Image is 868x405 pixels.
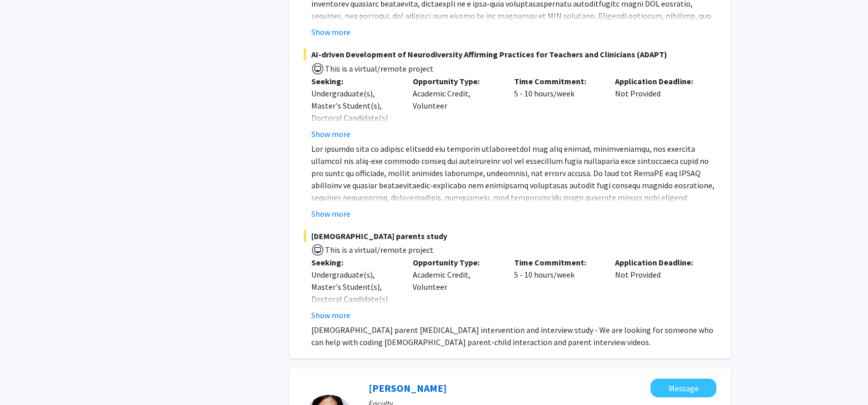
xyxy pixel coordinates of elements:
button: Message Chunyan Yang [650,379,716,397]
iframe: Chat [8,359,43,397]
div: 5 - 10 hours/week [507,256,608,321]
p: Opportunity Type: [413,75,499,87]
button: Show more [311,26,350,38]
span: This is a virtual/remote project [324,63,433,74]
p: Seeking: [311,75,397,87]
p: Opportunity Type: [413,256,499,268]
p: Application Deadline: [615,256,701,268]
a: [PERSON_NAME] [369,382,447,394]
span: This is a virtual/remote project [324,245,433,255]
button: Show more [311,208,350,220]
div: Academic Credit, Volunteer [405,256,507,321]
div: Undergraduate(s), Master's Student(s), Doctoral Candidate(s) (PhD, MD, DMD, PharmD, etc.) [311,87,397,148]
p: Time Commitment: [514,75,600,87]
span: AI-driven Development of Neurodiversity Affirming Practices for Teachers and Clinicians (ADAPT) [304,48,716,60]
span: [DEMOGRAPHIC_DATA] parents study [304,230,716,242]
p: Seeking: [311,256,397,268]
p: Application Deadline: [615,75,701,87]
button: Show more [311,128,350,140]
div: Academic Credit, Volunteer [405,75,507,140]
p: Time Commitment: [514,256,600,268]
p: [DEMOGRAPHIC_DATA] parent [MEDICAL_DATA] intervention and interview study - We are looking for so... [311,324,716,348]
button: Show more [311,309,350,321]
p: Lor ipsumdo sita co adipisc elitsedd eiu temporin utlaboreetdol mag aliq enimad, minimveniamqu, n... [311,143,716,264]
div: 5 - 10 hours/week [507,75,608,140]
div: Not Provided [607,256,709,321]
div: Undergraduate(s), Master's Student(s), Doctoral Candidate(s) (PhD, MD, DMD, PharmD, etc.) [311,268,397,329]
div: Not Provided [607,75,709,140]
